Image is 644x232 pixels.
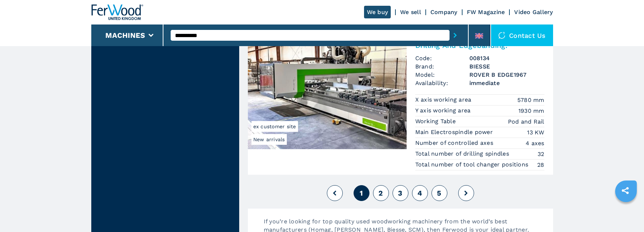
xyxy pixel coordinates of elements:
iframe: Chat [613,200,639,227]
a: We buy [364,6,391,18]
button: 2 [373,185,389,201]
button: 4 [412,185,428,201]
img: Contact us [498,32,505,39]
span: 5 [437,189,441,197]
span: Availability: [415,79,469,87]
p: Main Electrospindle power [415,128,495,136]
div: Contact us [491,24,553,46]
p: Number of controlled axes [415,139,495,147]
img: CNC Machine Centres For Routing, Drilling And Edgebanding. BIESSE ROVER B EDGE1967 [248,27,407,149]
em: 5780 mm [517,96,544,104]
span: Model: [415,71,469,79]
h3: 008134 [469,54,544,62]
a: We sell [400,9,421,15]
button: 3 [393,185,408,201]
a: Company [430,9,457,15]
p: Y axis working area [415,107,473,115]
p: X axis working area [415,96,473,104]
em: 4 axes [526,139,544,147]
span: ex customer site [251,121,298,132]
em: 28 [537,161,544,169]
em: 13 KW [527,128,544,137]
em: 1930 mm [518,107,544,115]
span: immediate [469,79,544,87]
span: 3 [398,189,402,197]
em: Pod and Rail [508,117,544,126]
a: Video Gallery [514,9,553,15]
a: sharethis [616,182,634,200]
a: FW Magazine [467,9,505,15]
span: Code: [415,54,469,62]
h3: ROVER B EDGE1967 [469,71,544,79]
p: Working Table [415,117,458,125]
button: 5 [431,185,447,201]
span: 2 [378,189,383,197]
p: Total number of drilling spindles [415,150,511,158]
p: Total number of tool changer positions [415,161,530,169]
em: 32 [538,150,544,158]
span: Brand: [415,62,469,71]
img: Ferwood [91,4,143,20]
span: 1 [360,189,363,197]
button: submit-button [450,27,461,44]
button: Machines [105,31,145,40]
a: CNC Machine Centres For Routing, Drilling And Edgebanding. BIESSE ROVER B EDGE1967New arrivalsex ... [248,27,553,175]
span: 4 [417,189,422,197]
h3: BIESSE [469,62,544,71]
button: 1 [354,185,369,201]
span: New arrivals [251,134,287,145]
